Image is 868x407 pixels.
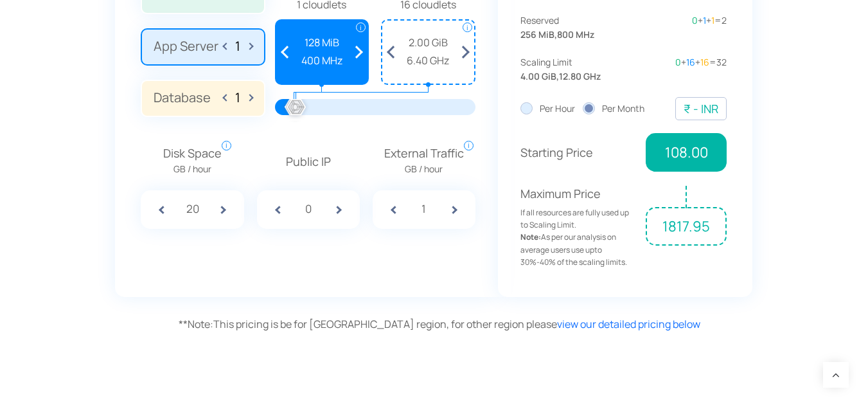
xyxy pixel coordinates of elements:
input: Database [227,90,248,105]
span: Disk Space [163,144,222,177]
span: 400 MHz [283,53,362,69]
span: 128 MiB [283,35,362,51]
span: 0 [692,14,698,26]
span: 1817.95 [646,207,727,246]
strong: Note: [520,231,541,242]
span: 6.40 GHz [389,53,468,69]
div: , [520,55,624,84]
span: 0 [675,56,681,68]
span: 2 [722,14,727,26]
label: Per Month [583,102,644,116]
div: This pricing is be for [GEOGRAPHIC_DATA] region, for other region please [179,316,819,333]
span: 4.00 GiB [520,69,556,84]
span: Reserved [520,14,624,28]
p: Public IP [257,152,360,171]
span: 800 MHz [557,28,594,42]
span: External Traffic [384,144,464,177]
div: ₹ - INR [684,100,718,118]
span: 1 [703,14,706,26]
span: i [222,141,231,150]
span: 2.00 GiB [389,35,468,51]
span: i [463,23,472,32]
p: Maximum Price [520,185,637,268]
label: App Server [141,28,265,66]
span: Note: [179,317,213,331]
span: i [464,141,474,150]
span: i [356,23,366,32]
label: Database [141,80,265,117]
span: Scaling Limit [520,55,624,69]
span: 12.80 GHz [559,69,601,84]
span: GB / hour [384,162,464,176]
p: Starting Price [520,143,637,162]
label: Per Hour [520,102,575,116]
div: , [520,14,624,42]
span: GB / hour [163,162,222,176]
div: + + = [624,55,727,69]
span: 32 [716,56,727,68]
span: 16 [700,56,709,68]
span: 1 [711,14,714,26]
span: 256 MiB [520,28,554,42]
div: + + = [624,14,727,28]
span: If all resources are fully used up to Scaling Limit. As per our analysis on average users use upt... [520,206,637,268]
a: view our detailed pricing below [557,317,700,331]
span: 108.00 [646,133,727,172]
input: App Server [227,39,248,53]
span: 16 [686,56,695,68]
